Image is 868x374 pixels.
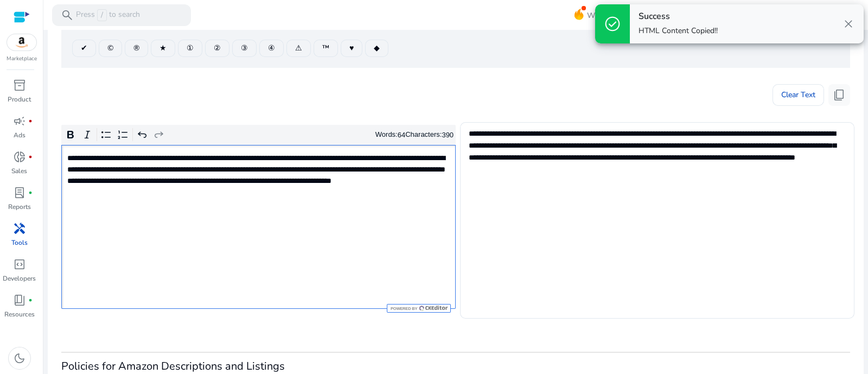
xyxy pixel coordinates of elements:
[286,40,311,57] button: ⚠
[587,6,629,25] span: What's New
[28,119,33,123] span: fiber_manual_record
[365,40,388,57] button: ◆
[125,40,148,57] button: ®
[28,191,33,195] span: fiber_manual_record
[214,42,221,54] span: ②
[61,145,456,309] div: Rich Text Editor. Editing area: main. Press Alt+0 for help.
[99,40,122,57] button: ©
[13,258,26,271] span: code_blocks
[7,55,37,63] p: Marketplace
[341,40,362,57] button: ♥
[133,42,139,54] span: ®
[14,130,25,140] p: Ads
[375,128,454,142] div: Words: Characters:
[151,40,175,57] button: ★
[398,131,405,139] label: 64
[178,40,202,57] button: ①
[13,115,26,128] span: campaign
[187,42,194,54] span: ①
[13,294,26,307] span: book_4
[81,42,87,54] span: ✔
[268,42,275,54] span: ④
[97,9,107,21] span: /
[842,17,855,30] span: close
[61,360,850,373] h3: Policies for Amazon Descriptions and Listings
[604,15,621,33] span: check_circle
[13,222,26,235] span: handyman
[232,40,257,57] button: ③
[61,9,74,22] span: search
[13,186,26,199] span: lab_profile
[374,42,380,54] span: ◆
[13,352,26,365] span: dark_mode
[639,26,718,36] p: HTML Content Copied!!
[781,84,815,106] span: Clear Text
[28,155,33,159] span: fiber_manual_record
[7,34,36,50] img: amazon.svg
[3,274,36,283] p: Developers
[828,84,850,106] button: content_copy
[4,309,35,319] p: Resources
[8,94,31,104] p: Product
[314,40,338,57] button: ™
[205,40,229,57] button: ②
[773,84,824,106] button: Clear Text
[295,42,302,54] span: ⚠
[107,42,113,54] span: ©
[61,125,456,145] div: Editor toolbar
[390,306,417,311] span: Powered by
[349,42,354,54] span: ♥
[259,40,284,57] button: ④
[76,9,140,21] p: Press to search
[241,42,248,54] span: ③
[8,202,31,212] p: Reports
[28,298,33,302] span: fiber_manual_record
[639,11,718,22] h4: Success
[72,40,96,57] button: ✔
[442,131,454,139] label: 390
[11,166,27,176] p: Sales
[11,238,28,248] p: Tools
[833,88,846,102] span: content_copy
[159,42,167,54] span: ★
[13,79,26,92] span: inventory_2
[322,42,329,54] span: ™
[13,150,26,163] span: donut_small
